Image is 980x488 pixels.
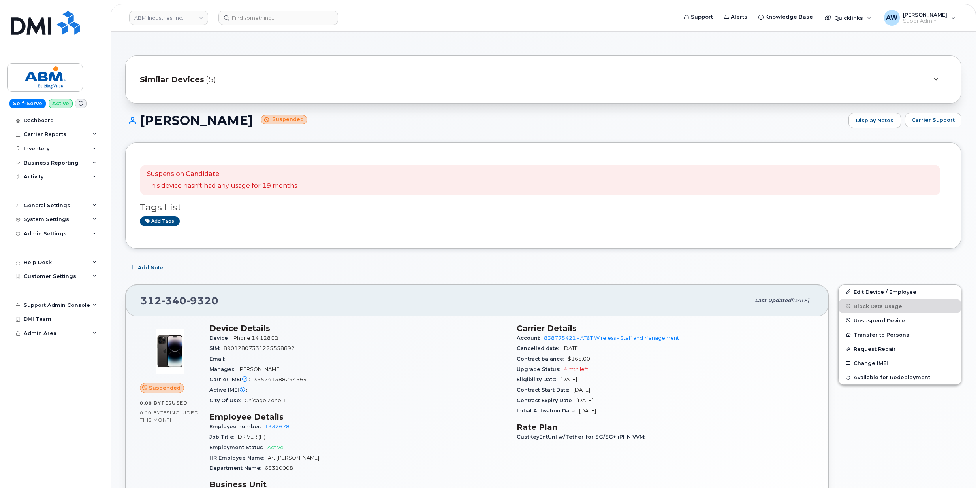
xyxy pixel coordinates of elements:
[544,335,679,341] a: 838775421 - AT&T Wireless - Staff and Management
[140,74,204,85] span: Similar Devices
[209,335,232,341] span: Device
[848,113,901,128] a: Display Notes
[162,295,186,306] span: 340
[562,345,579,351] span: [DATE]
[229,356,234,362] span: —
[265,424,290,429] a: 1332678
[209,397,245,403] span: City Of Use
[209,323,507,333] h3: Device Details
[209,434,238,440] span: Job Title
[238,366,281,372] span: [PERSON_NAME]
[125,261,170,275] button: Add Note
[517,397,576,403] span: Contract Expiry Date
[564,366,588,372] span: 4 mth left
[517,345,562,351] span: Cancelled date
[140,400,172,406] span: 0.00 Bytes
[149,384,181,392] span: Suspended
[517,422,814,432] h3: Rate Plan
[573,387,590,393] span: [DATE]
[172,400,188,406] span: used
[905,113,961,127] button: Carrier Support
[232,335,278,341] span: iPhone 14 128GB
[839,356,961,370] button: Change IMEI
[854,317,905,323] span: Unsuspend Device
[839,285,961,299] a: Edit Device / Employee
[209,376,254,382] span: Carrier IMEI
[912,116,955,124] span: Carrier Support
[579,408,596,414] span: [DATE]
[209,455,268,461] span: HR Employee Name
[265,465,293,471] span: 65310008
[839,327,961,342] button: Transfer to Personal
[147,182,297,191] p: This device hasn't had any usage for 19 months
[839,342,961,356] button: Request Repair
[755,297,791,303] span: Last updated
[206,74,216,85] span: (5)
[517,335,544,341] span: Account
[186,295,218,306] span: 9320
[209,465,265,471] span: Department Name
[245,397,286,403] span: Chicago Zone 1
[251,387,256,393] span: —
[138,264,164,271] span: Add Note
[576,397,593,403] span: [DATE]
[140,295,218,306] span: 312
[146,327,194,375] img: image20231002-3703462-njx0qo.jpeg
[209,387,251,393] span: Active IMEI
[209,345,224,351] span: SIM
[517,376,560,382] span: Eligibility Date
[839,313,961,327] button: Unsuspend Device
[209,424,265,429] span: Employee number
[209,356,229,362] span: Email
[517,434,649,440] span: CustKeyEntUnl w/Tether for 5G/5G+ iPHN VVM
[517,366,564,372] span: Upgrade Status
[568,356,590,362] span: $165.00
[261,115,307,124] small: Suspended
[254,376,307,382] span: 355241388294564
[517,323,814,333] h3: Carrier Details
[839,299,961,313] button: Block Data Usage
[209,412,507,422] h3: Employee Details
[791,297,809,303] span: [DATE]
[140,202,947,212] h3: Tags List
[854,375,930,380] span: Available for Redeployment
[517,408,579,414] span: Initial Activation Date
[268,455,319,461] span: Art [PERSON_NAME]
[209,444,267,450] span: Employment Status
[560,376,577,382] span: [DATE]
[147,170,297,179] p: Suspension Candidate
[517,356,568,362] span: Contract balance
[224,345,295,351] span: 89012807331225558892
[839,370,961,384] button: Available for Redeployment
[140,216,180,226] a: Add tags
[517,387,573,393] span: Contract Start Date
[267,444,284,450] span: Active
[140,410,170,416] span: 0.00 Bytes
[238,434,265,440] span: DRIVER (H)
[209,366,238,372] span: Manager
[125,113,845,127] h1: [PERSON_NAME]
